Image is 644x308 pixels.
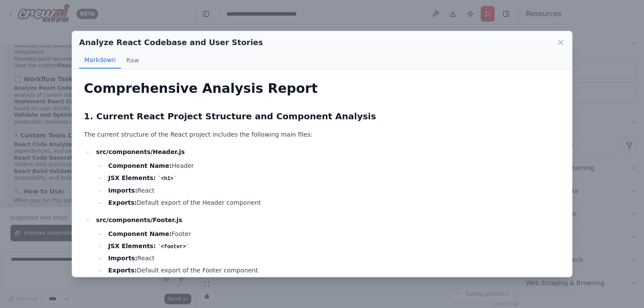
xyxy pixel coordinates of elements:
strong: src/components/Header.js [96,148,185,155]
strong: JSX Elements: [108,242,156,249]
h2: Analyze React Codebase and User Stories [79,36,263,49]
strong: Imports: [108,187,137,194]
li: React [106,185,560,196]
strong: Component Name: [108,230,172,237]
strong: JSX Elements: [108,174,156,181]
li: React [106,253,560,263]
li: Default export of the Header component [106,197,560,208]
h2: 1. Current React Project Structure and Component Analysis [84,110,560,122]
h1: Comprehensive Analysis Report [84,81,560,96]
li: Default export of the Footer component [106,265,560,275]
code: <h1> [158,176,176,182]
strong: Exports: [108,267,137,274]
code: <footer> [158,244,189,250]
strong: Exports: [108,199,137,206]
li: Header [106,161,560,171]
button: Raw [121,52,144,69]
button: Markdown [79,52,121,69]
strong: Imports: [108,255,137,262]
strong: Component Name: [108,162,172,169]
strong: src/components/Footer.js [96,216,182,223]
p: The current structure of the React project includes the following main files: [84,129,560,140]
li: Footer [106,229,560,239]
